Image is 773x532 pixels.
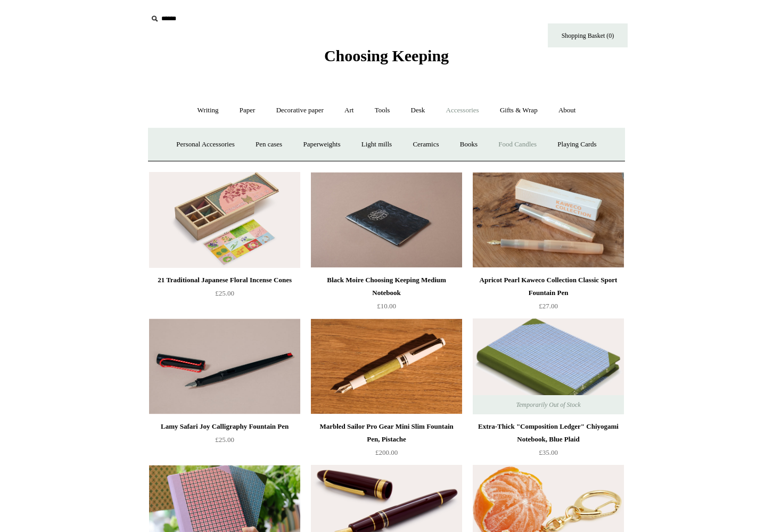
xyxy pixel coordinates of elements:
[473,318,624,414] a: Extra-Thick "Composition Ledger" Chiyogami Notebook, Blue Plaid Extra-Thick "Composition Ledger" ...
[311,274,462,317] a: Black Moire Choosing Keeping Medium Notebook £10.00
[365,96,400,125] a: Tools
[324,47,449,64] span: Choosing Keeping
[230,96,265,125] a: Paper
[311,172,462,268] a: Black Moire Choosing Keeping Medium Notebook Black Moire Choosing Keeping Medium Notebook
[215,289,234,297] span: £25.00
[149,318,300,414] img: Lamy Safari Joy Calligraphy Fountain Pen
[473,172,624,268] a: Apricot Pearl Kaweco Collection Classic Sport Fountain Pen Apricot Pearl Kaweco Collection Classi...
[505,395,591,414] span: Temporarily Out of Stock
[335,96,363,125] a: Art
[539,302,558,310] span: £27.00
[149,274,300,317] a: 21 Traditional Japanese Floral Incense Cones £25.00
[152,420,298,433] div: Lamy Safari Joy Calligraphy Fountain Pen
[149,172,300,268] a: 21 Traditional Japanese Floral Incense Cones 21 Traditional Japanese Floral Incense Cones
[167,130,244,159] a: Personal Accessories
[548,23,628,47] a: Shopping Basket (0)
[401,96,435,125] a: Desk
[246,130,292,159] a: Pen cases
[311,172,462,268] img: Black Moire Choosing Keeping Medium Notebook
[311,420,462,464] a: Marbled Sailor Pro Gear Mini Slim Fountain Pen, Pistache £200.00
[549,96,586,125] a: About
[352,130,401,159] a: Light mills
[475,274,621,299] div: Apricot Pearl Kaweco Collection Classic Sport Fountain Pen
[215,436,234,444] span: £25.00
[490,96,547,125] a: Gifts & Wrap
[473,274,624,317] a: Apricot Pearl Kaweco Collection Classic Sport Fountain Pen £27.00
[473,420,624,464] a: Extra-Thick "Composition Ledger" Chiyogami Notebook, Blue Plaid £35.00
[149,420,300,464] a: Lamy Safari Joy Calligraphy Fountain Pen £25.00
[403,130,448,159] a: Ceramics
[450,130,487,159] a: Books
[311,318,462,414] a: Marbled Sailor Pro Gear Mini Slim Fountain Pen, Pistache Marbled Sailor Pro Gear Mini Slim Founta...
[377,302,396,310] span: £10.00
[489,130,546,159] a: Food Candles
[149,318,300,414] a: Lamy Safari Joy Calligraphy Fountain Pen Lamy Safari Joy Calligraphy Fountain Pen
[152,274,298,287] div: 21 Traditional Japanese Floral Incense Cones
[149,172,300,268] img: 21 Traditional Japanese Floral Incense Cones
[539,448,558,456] span: £35.00
[267,96,333,125] a: Decorative paper
[475,420,621,446] div: Extra-Thick "Composition Ledger" Chiyogami Notebook, Blue Plaid
[375,448,398,456] span: £200.00
[473,172,624,268] img: Apricot Pearl Kaweco Collection Classic Sport Fountain Pen
[473,318,624,414] img: Extra-Thick "Composition Ledger" Chiyogami Notebook, Blue Plaid
[314,420,459,446] div: Marbled Sailor Pro Gear Mini Slim Fountain Pen, Pistache
[437,96,489,125] a: Accessories
[314,274,459,299] div: Black Moire Choosing Keeping Medium Notebook
[293,130,350,159] a: Paperweights
[548,130,606,159] a: Playing Cards
[324,55,449,63] a: Choosing Keeping
[188,96,228,125] a: Writing
[311,318,462,414] img: Marbled Sailor Pro Gear Mini Slim Fountain Pen, Pistache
